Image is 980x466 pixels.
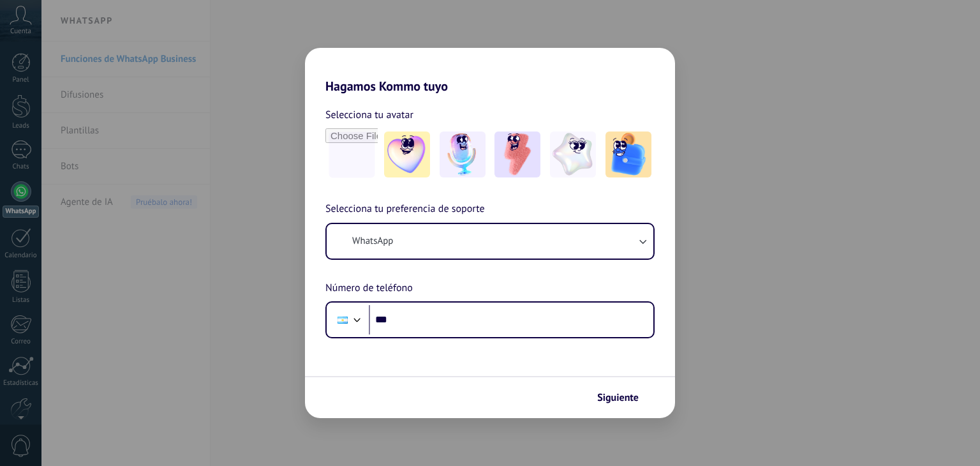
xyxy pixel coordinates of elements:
[597,393,639,402] span: Siguiente
[327,224,653,259] button: WhatsApp
[605,132,651,177] img: -5.jpeg
[325,107,413,123] span: Selecciona tu avatar
[325,201,485,218] span: Selecciona tu preferencia de soporte
[550,132,596,177] img: -4.jpeg
[305,48,675,94] h2: Hagamos Kommo tuyo
[591,387,656,409] button: Siguiente
[352,235,393,248] span: WhatsApp
[440,132,486,177] img: -2.jpeg
[325,280,413,297] span: Número de teléfono
[330,306,355,333] div: Argentina: + 54
[494,132,540,177] img: -3.jpeg
[384,132,430,177] img: -1.jpeg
